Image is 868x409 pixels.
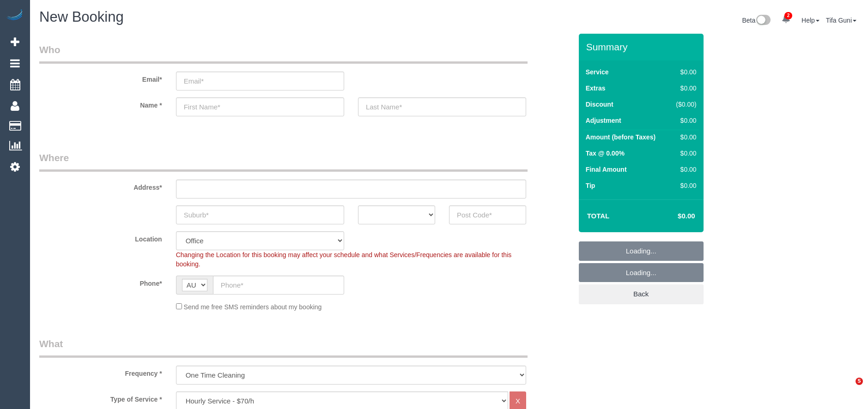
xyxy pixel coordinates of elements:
label: Amount (before Taxes) [586,132,656,142]
label: Tip [586,181,595,190]
div: $0.00 [672,67,697,77]
label: Location [32,231,169,244]
div: $0.00 [672,165,697,174]
span: New Booking [39,9,124,25]
div: $0.00 [672,132,697,142]
div: ($0.00) [672,100,697,109]
img: Automaid Logo [6,9,24,22]
input: Suburb* [176,205,344,224]
h3: Summary [586,42,699,52]
span: 2 [784,12,792,19]
input: First Name* [176,97,344,116]
label: Discount [586,100,613,109]
label: Phone* [32,276,169,288]
span: Changing the Location for this booking may affect your schedule and what Services/Frequencies are... [176,251,512,268]
h4: $0.00 [650,212,695,220]
a: Back [579,284,704,304]
div: $0.00 [672,181,697,190]
div: $0.00 [672,116,697,125]
label: Tax @ 0.00% [586,149,625,158]
legend: What [39,337,528,358]
input: Last Name* [358,97,526,116]
strong: Total [587,212,610,220]
input: Post Code* [449,205,526,224]
input: Phone* [213,276,344,295]
span: Send me free SMS reminders about my booking [184,303,322,311]
label: Frequency * [32,366,169,378]
label: Address* [32,180,169,192]
span: 5 [856,378,863,385]
legend: Who [39,43,528,64]
div: $0.00 [672,84,697,93]
a: Help [801,17,819,24]
label: Email* [32,72,169,84]
label: Final Amount [586,165,627,174]
a: 2 [777,9,795,30]
label: Name * [32,97,169,110]
label: Extras [586,84,606,93]
input: Email* [176,72,344,90]
label: Adjustment [586,116,621,125]
legend: Where [39,151,528,172]
label: Type of Service * [32,391,169,404]
a: Tifa Guni [826,17,856,24]
iframe: Intercom live chat [837,378,859,400]
div: $0.00 [672,149,697,158]
a: Beta [742,17,771,24]
label: Service [586,67,609,77]
img: New interface [755,15,771,27]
